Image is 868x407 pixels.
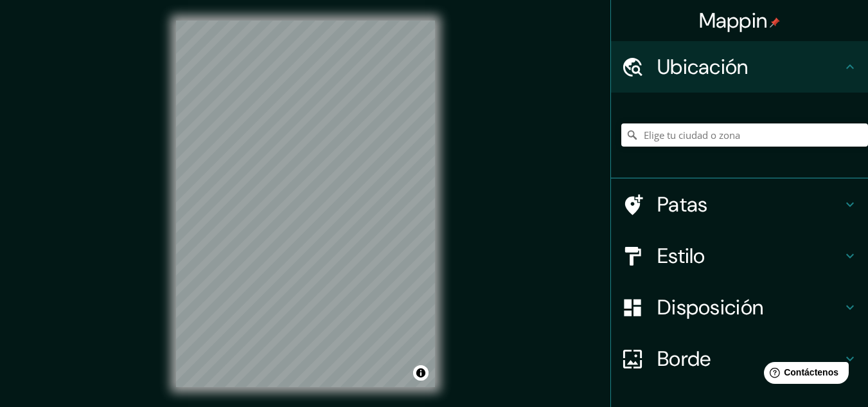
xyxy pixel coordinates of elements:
[176,21,435,387] canvas: Mapa
[657,345,711,372] font: Borde
[611,333,868,384] div: Borde
[657,191,708,218] font: Patas
[770,17,780,28] img: pin-icon.png
[657,53,748,80] font: Ubicación
[611,282,868,333] div: Disposición
[621,123,868,147] input: Elige tu ciudad o zona
[611,230,868,282] div: Estilo
[657,242,705,269] font: Estilo
[611,179,868,230] div: Patas
[754,357,854,393] iframe: Lanzador de widgets de ayuda
[611,41,868,93] div: Ubicación
[657,294,763,321] font: Disposición
[413,365,429,381] button: Activar o desactivar atribución
[699,7,768,34] font: Mappin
